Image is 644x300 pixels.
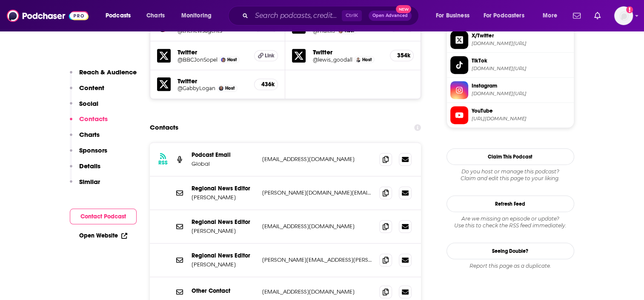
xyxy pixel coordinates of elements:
[254,50,278,61] a: Link
[450,31,570,49] a: X/Twitter[DOMAIN_NAME][URL]
[262,223,373,230] p: [EMAIL_ADDRESS][DOMAIN_NAME]
[614,6,633,25] img: User Profile
[478,9,537,23] button: open menu
[70,130,100,146] button: Charts
[265,52,275,59] span: Link
[342,10,362,21] span: Ctrl K
[79,146,107,154] p: Sponsors
[262,256,373,263] p: [PERSON_NAME][EMAIL_ADDRESS][PERSON_NAME][DOMAIN_NAME]
[192,252,255,259] p: Regional News Editor
[312,48,383,56] h5: Twitter
[447,195,574,212] button: Refresh Feed
[362,57,372,62] span: Host
[7,8,89,24] img: Podchaser - Follow, Share and Rate Podcasts
[430,9,480,23] button: open menu
[447,263,574,269] div: Report this page as a duplicate.
[472,65,570,72] span: tiktok.com/@thenewsagents
[450,81,570,99] a: Instagram[DOMAIN_NAME][URL]
[450,106,570,124] a: YouTube[URL][DOMAIN_NAME]
[372,14,408,18] span: Open Advanced
[436,10,469,22] span: For Business
[472,32,570,40] span: X/Twitter
[70,99,98,115] button: Social
[472,82,570,90] span: Instagram
[79,115,108,123] p: Contacts
[70,146,107,162] button: Sponsors
[225,85,235,91] span: Host
[192,218,255,226] p: Regional News Editor
[227,57,237,62] span: Host
[447,148,574,165] button: Claim This Podcast
[447,215,574,229] div: Are we missing an episode or update? Use this to check the RSS feed immediately.
[537,9,568,23] button: open menu
[472,40,570,47] span: twitter.com/TheNewsAgents
[450,56,570,74] a: TikTok[DOMAIN_NAME][URL]
[447,168,574,182] div: Claim and edit this page to your liking.
[181,10,212,22] span: Monitoring
[150,119,178,136] h2: Contacts
[219,86,223,91] img: Gabby Logan
[70,209,137,224] button: Contact Podcast
[543,10,557,22] span: More
[626,6,633,13] svg: Add a profile image
[192,185,255,192] p: Regional News Editor
[192,287,255,294] p: Other Contact
[175,9,223,23] button: open menu
[472,91,570,97] span: instagram.com/thenewsagentsofficial
[236,6,427,25] div: Search podcasts, credits, & more...
[369,11,412,21] button: Open AdvancedNew
[141,9,170,23] a: Charts
[79,84,104,92] p: Content
[70,68,137,84] button: Reach & Audience
[79,130,100,139] p: Charts
[472,116,570,122] span: https://www.youtube.com/@thenewsagents
[177,77,248,85] h5: Twitter
[79,178,100,186] p: Similar
[447,168,574,175] span: Do you host or manage this podcast?
[70,178,100,193] button: Similar
[262,156,373,163] p: [EMAIL_ADDRESS][DOMAIN_NAME]
[79,162,100,170] p: Details
[100,9,142,23] button: open menu
[614,6,633,25] button: Show profile menu
[70,162,100,178] button: Details
[312,57,352,63] a: @lewis_goodall
[472,57,570,65] span: TikTok
[177,85,215,91] a: @GabbyLogan
[192,261,255,268] p: [PERSON_NAME]
[146,10,165,22] span: Charts
[79,68,137,76] p: Reach & Audience
[570,8,584,23] a: Show notifications dropdown
[397,52,406,59] h5: 354k
[177,48,248,56] h5: Twitter
[262,288,373,295] p: [EMAIL_ADDRESS][DOMAIN_NAME]
[262,189,373,196] p: [PERSON_NAME][DOMAIN_NAME][EMAIL_ADDRESS][PERSON_NAME][DOMAIN_NAME]
[252,9,342,23] input: Search podcasts, credits, & more...
[106,10,131,22] span: Podcasts
[192,160,255,167] p: Global
[70,84,104,99] button: Content
[261,81,271,88] h5: 436k
[396,5,411,13] span: New
[447,243,574,259] a: Seeing Double?
[177,57,218,63] a: @BBCJonSopel
[356,57,361,62] img: Lewis Goodall
[192,227,255,235] p: [PERSON_NAME]
[192,151,255,158] p: Podcast Email
[472,107,570,115] span: YouTube
[484,10,524,22] span: For Podcasters
[221,57,226,62] img: Jon Sopel
[192,194,255,201] p: [PERSON_NAME]
[591,8,604,23] a: Show notifications dropdown
[79,232,127,239] a: Open Website
[614,6,633,25] span: Logged in as emmalongstaff
[158,159,168,166] h3: RSS
[79,99,98,108] p: Social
